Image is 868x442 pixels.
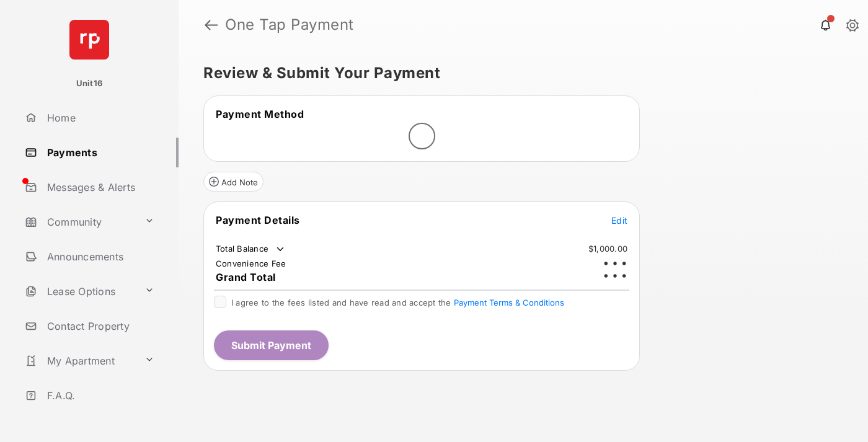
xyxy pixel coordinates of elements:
[20,103,179,133] a: Home
[216,108,304,120] span: Payment Method
[20,242,179,272] a: Announcements
[20,311,179,341] a: Contact Property
[216,271,276,283] span: Grand Total
[20,381,179,410] a: F.A.Q.
[215,258,287,269] td: Convenience Fee
[20,207,139,237] a: Community
[76,77,103,90] p: Unit16
[225,17,354,32] strong: One Tap Payment
[454,298,564,307] button: I agree to the fees listed and have read and accept the
[20,172,179,202] a: Messages & Alerts
[203,66,833,81] h5: Review & Submit Your Payment
[588,243,628,254] td: $1,000.00
[611,214,627,226] button: Edit
[231,298,564,307] span: I agree to the fees listed and have read and accept the
[611,215,627,226] span: Edit
[215,243,286,255] td: Total Balance
[214,330,329,360] button: Submit Payment
[20,276,139,306] a: Lease Options
[20,346,139,376] a: My Apartment
[69,20,109,60] img: svg+xml;base64,PHN2ZyB4bWxucz0iaHR0cDovL3d3dy53My5vcmcvMjAwMC9zdmciIHdpZHRoPSI2NCIgaGVpZ2h0PSI2NC...
[216,214,300,226] span: Payment Details
[20,138,179,167] a: Payments
[203,172,263,192] button: Add Note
